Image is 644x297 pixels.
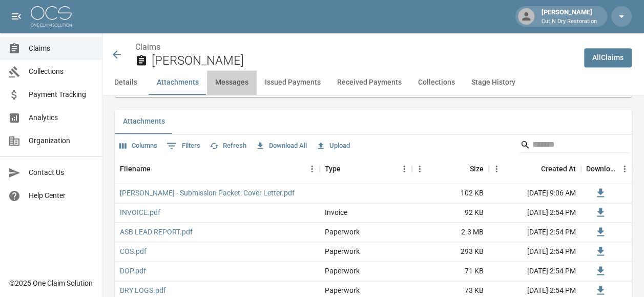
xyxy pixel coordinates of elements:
div: Type [325,154,341,183]
img: ocs-logo-white-transparent.png [31,6,72,27]
div: Filename [115,154,320,183]
span: Contact Us [29,167,94,178]
div: Size [412,154,489,183]
div: [DATE] 2:54 PM [489,223,581,242]
button: Collections [410,70,463,95]
span: Claims [29,43,94,54]
div: Filename [120,154,151,183]
nav: breadcrumb [135,41,576,53]
span: Organization [29,135,94,146]
button: Select columns [117,138,160,154]
p: Cut N Dry Restoration [542,17,597,26]
button: Issued Payments [257,70,329,95]
div: 71 KB [412,262,489,281]
a: DOP.pdf [120,266,146,276]
div: Download [586,154,617,183]
div: Search [520,136,630,155]
a: INVOICE.pdf [120,207,160,217]
div: anchor tabs [102,70,644,95]
div: [DATE] 9:06 AM [489,184,581,203]
button: Upload [314,138,352,154]
span: Payment Tracking [29,89,94,100]
div: Paperwork [325,246,360,256]
div: [DATE] 2:54 PM [489,242,581,262]
button: Menu [617,161,632,176]
a: Claims [135,42,160,52]
div: Invoice [325,207,347,217]
div: Size [470,154,484,183]
button: Show filters [164,137,203,154]
div: Created At [489,154,581,183]
button: Download All [253,138,309,154]
button: Menu [397,161,412,176]
button: Details [102,70,149,95]
button: Refresh [207,138,249,154]
button: Attachments [149,70,207,95]
div: Download [581,154,632,183]
button: open drawer [6,6,27,27]
div: 2.3 MB [412,223,489,242]
button: Attachments [115,109,173,134]
a: [PERSON_NAME] - Submission Packet: Cover Letter.pdf [120,188,295,198]
div: Paperwork [325,227,360,237]
h2: [PERSON_NAME] [152,53,576,68]
span: Help Center [29,190,94,201]
button: Menu [304,161,320,176]
div: [DATE] 2:54 PM [489,262,581,281]
a: DRY LOGS.pdf [120,285,166,295]
div: [DATE] 2:54 PM [489,203,581,223]
button: Received Payments [329,70,410,95]
button: Messages [207,70,257,95]
div: Type [320,154,412,183]
div: 92 KB [412,203,489,223]
button: Stage History [463,70,524,95]
div: [PERSON_NAME] [537,7,601,26]
a: ASB LEAD REPORT.pdf [120,227,193,237]
div: 293 KB [412,242,489,262]
button: Menu [489,161,504,176]
span: Analytics [29,112,94,123]
span: Collections [29,66,94,77]
a: COS.pdf [120,246,147,256]
div: Paperwork [325,266,360,276]
div: Paperwork [325,285,360,295]
a: AllClaims [584,48,632,67]
div: © 2025 One Claim Solution [9,278,93,288]
button: Menu [412,161,427,176]
div: Created At [541,154,576,183]
div: related-list tabs [115,109,632,134]
div: 102 KB [412,184,489,203]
